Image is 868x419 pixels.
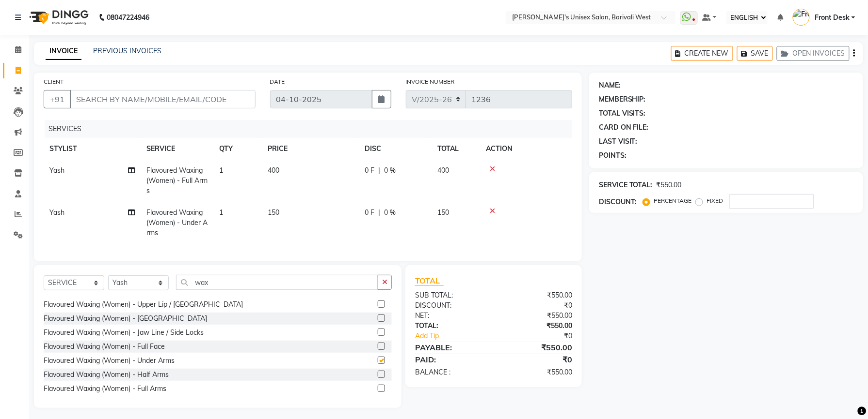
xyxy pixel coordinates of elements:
div: BALANCE : [408,367,494,377]
img: logo [25,4,91,31]
b: 08047224946 [107,4,149,31]
div: PAYABLE: [408,342,494,353]
div: Flavoured Waxing (Women) - Upper Lip / [GEOGRAPHIC_DATA] [44,299,243,310]
div: Flavoured Waxing (Women) - [GEOGRAPHIC_DATA] [44,314,207,324]
th: QTY [213,138,262,160]
th: PRICE [262,138,359,160]
label: PERCENTAGE [654,196,692,205]
span: 150 [437,208,449,217]
th: STYLIST [44,138,141,160]
button: CREATE NEW [671,46,733,61]
div: ₹550.00 [657,180,682,190]
a: Add Tip [408,331,508,341]
div: MEMBERSHIP: [599,94,646,105]
div: TOTAL: [408,321,494,331]
span: | [378,165,380,176]
div: CARD ON FILE: [599,122,649,133]
div: PAID: [408,354,494,365]
div: Flavoured Waxing (Women) - Full Face [44,342,165,352]
div: DISCOUNT: [599,197,637,207]
span: 400 [268,166,279,175]
th: SERVICE [141,138,213,160]
button: +91 [44,90,71,108]
div: Flavoured Waxing (Women) - Under Arms [44,356,175,366]
span: | [378,208,380,218]
div: ₹550.00 [494,342,579,353]
div: Flavoured Waxing (Women) - Full Arms [44,384,166,394]
div: LAST VISIT: [599,136,638,147]
div: ₹0 [494,300,579,311]
div: SERVICES [45,120,579,138]
div: ₹0 [494,354,579,365]
button: OPEN INVOICES [777,46,850,61]
span: 0 % [384,208,396,218]
div: TOTAL VISITS: [599,108,646,119]
span: Flavoured Waxing (Women) - Under Arms [146,208,208,237]
div: NET: [408,311,494,321]
span: 150 [268,208,279,217]
a: INVOICE [46,43,81,60]
label: FIXED [707,196,723,205]
div: POINTS: [599,150,627,161]
div: ₹550.00 [494,367,579,377]
th: DISC [359,138,432,160]
a: PREVIOUS INVOICES [93,46,161,55]
span: Flavoured Waxing (Women) - Full Arms [146,166,208,195]
span: 0 F [365,208,374,218]
div: SUB TOTAL: [408,290,494,300]
div: ₹0 [508,331,579,341]
label: INVOICE NUMBER [406,77,455,86]
span: Yash [49,208,64,217]
div: ₹550.00 [494,321,579,331]
button: SAVE [737,46,773,61]
div: NAME: [599,80,621,90]
label: DATE [270,77,285,86]
div: Flavoured Waxing (Women) - Jaw Line / Side Locks [44,328,204,338]
input: Search or Scan [176,275,378,290]
div: SERVICE TOTAL: [599,180,653,190]
span: Front Desk [815,13,850,23]
img: Front Desk [793,9,810,26]
div: ₹550.00 [494,311,579,321]
div: Flavoured Waxing (Women) - Half Arms [44,370,169,380]
span: 400 [437,166,449,175]
label: CLIENT [44,77,64,86]
div: DISCOUNT: [408,300,494,311]
span: 1 [219,208,223,217]
input: SEARCH BY NAME/MOBILE/EMAIL/CODE [70,90,256,108]
span: TOTAL [415,276,444,286]
span: 0 % [384,165,396,176]
span: 1 [219,166,223,175]
div: ₹550.00 [494,290,579,300]
span: Yash [49,166,64,175]
span: 0 F [365,165,374,176]
th: ACTION [480,138,572,160]
th: TOTAL [432,138,480,160]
